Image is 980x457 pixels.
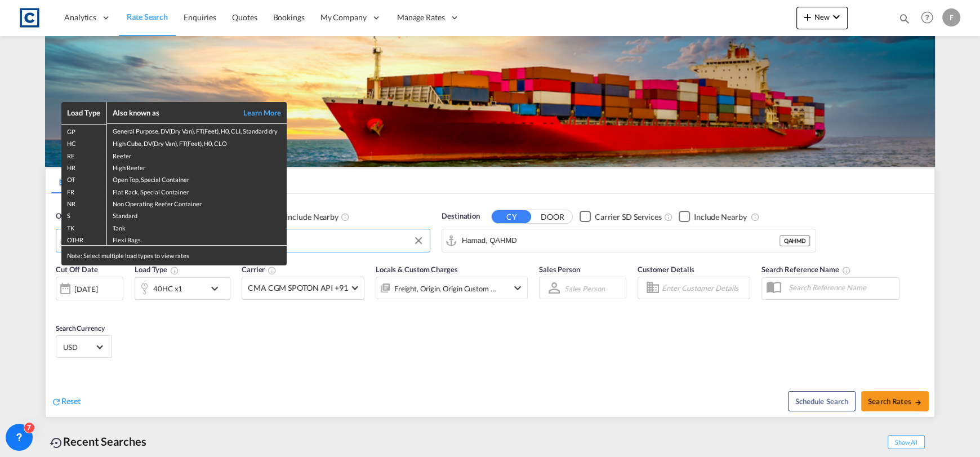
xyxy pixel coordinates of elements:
td: Tank [106,221,287,233]
td: HR [61,161,106,172]
td: OT [61,172,106,184]
td: Non Operating Reefer Container [106,197,287,208]
td: GP [61,124,106,136]
td: General Purpose, DV(Dry Van), FT(Feet), H0, CLI, Standard dry [106,124,287,136]
div: Also known as [113,108,231,118]
td: FR [61,185,106,197]
td: Flexi Bags [106,233,287,245]
td: HC [61,136,106,148]
td: Open Top, Special Container [106,172,287,184]
td: S [61,208,106,220]
td: Flat Rack, Special Container [106,185,287,197]
td: Reefer [106,149,287,161]
div: Note: Select multiple load types to view rates [61,246,287,265]
td: TK [61,221,106,233]
td: RE [61,149,106,161]
a: Learn More [230,108,281,118]
td: Standard [106,208,287,220]
td: NR [61,197,106,208]
td: High Reefer [106,161,287,172]
td: High Cube, DV(Dry Van), FT(Feet), H0, CLO [106,136,287,148]
th: Load Type [61,102,106,124]
td: OTHR [61,233,106,245]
